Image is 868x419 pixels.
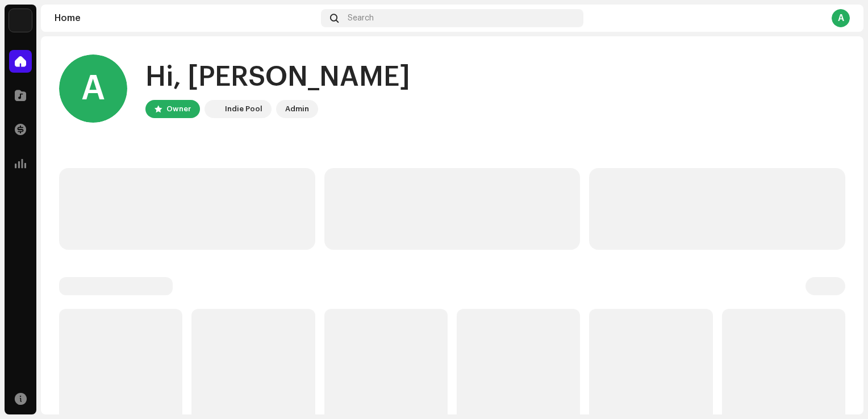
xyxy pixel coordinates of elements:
[832,9,850,27] div: A
[59,55,127,123] div: A
[166,102,191,116] div: Owner
[285,102,309,116] div: Admin
[9,9,32,32] img: 190830b2-3b53-4b0d-992c-d3620458de1d
[207,102,220,116] img: 190830b2-3b53-4b0d-992c-d3620458de1d
[55,14,316,23] div: Home
[348,14,374,23] span: Search
[225,102,262,116] div: Indie Pool
[145,59,410,95] div: Hi, [PERSON_NAME]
